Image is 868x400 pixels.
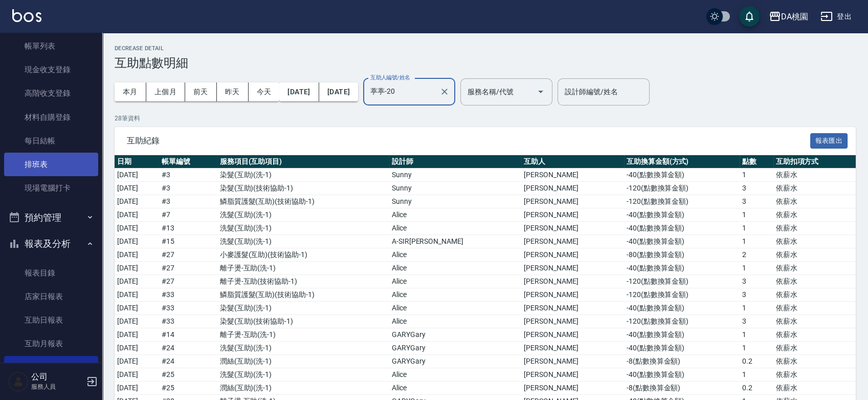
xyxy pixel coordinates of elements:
[217,328,389,342] td: 離子燙-互助 ( 洗-1 )
[4,204,98,231] button: 預約管理
[624,328,740,342] td: -40 ( 點數換算金額 )
[624,288,740,302] td: -120 ( 點數換算金額 )
[217,302,389,315] td: 染髮(互助) ( 洗-1 )
[740,155,773,169] th: 點數
[217,262,389,275] td: 離子燙-互助 ( 洗-1 )
[115,208,159,222] td: [DATE]
[624,248,740,262] td: -80 ( 點數換算金額 )
[31,372,83,382] h5: 公司
[624,169,740,182] td: -40 ( 點數換算金額 )
[773,182,856,195] td: 依薪水
[521,302,624,315] td: [PERSON_NAME]
[773,155,856,169] th: 互助扣項方式
[389,208,522,222] td: Alice
[115,262,159,275] td: [DATE]
[217,355,389,368] td: 潤絲(互助) ( 洗-1 )
[773,208,856,222] td: 依薪水
[115,169,159,182] td: [DATE]
[740,355,773,368] td: 0.2
[740,288,773,302] td: 3
[4,81,98,105] a: 高階收支登錄
[217,195,389,208] td: 鱗脂質護髮(互助) ( 技術協助-1 )
[279,82,319,101] button: [DATE]
[4,356,98,380] a: 互助點數明細
[159,368,217,382] td: # 25
[624,222,740,235] td: -40 ( 點數換算金額 )
[624,355,740,368] td: -8 ( 點數換算金額 )
[4,285,98,308] a: 店家日報表
[389,262,522,275] td: Alice
[115,195,159,208] td: [DATE]
[740,342,773,355] td: 1
[521,355,624,368] td: [PERSON_NAME]
[773,262,856,275] td: 依薪水
[159,288,217,302] td: # 33
[740,275,773,288] td: 3
[217,315,389,328] td: 染髮(互助) ( 技術協助-1 )
[624,262,740,275] td: -40 ( 點數換算金額 )
[624,382,740,395] td: -8 ( 點數換算金額 )
[740,315,773,328] td: 3
[115,235,159,248] td: [DATE]
[521,248,624,262] td: [PERSON_NAME]
[389,155,522,169] th: 設計師
[740,248,773,262] td: 2
[389,169,522,182] td: Sunny
[521,195,624,208] td: [PERSON_NAME]
[217,248,389,262] td: 小麥護髮(互助) ( 技術協助-1 )
[624,155,740,169] th: 互助換算金額(方式)
[773,275,856,288] td: 依薪水
[217,182,389,195] td: 染髮(互助) ( 技術協助-1 )
[159,208,217,222] td: # 7
[185,82,217,101] button: 前天
[115,315,159,328] td: [DATE]
[521,208,624,222] td: [PERSON_NAME]
[389,302,522,315] td: Alice
[773,222,856,235] td: 依薪水
[739,6,760,27] button: save
[115,182,159,195] td: [DATE]
[217,169,389,182] td: 染髮(互助) ( 洗-1 )
[4,332,98,355] a: 互助月報表
[4,34,98,58] a: 帳單列表
[740,195,773,208] td: 3
[740,302,773,315] td: 1
[159,342,217,355] td: # 24
[115,248,159,262] td: [DATE]
[217,235,389,248] td: 洗髮(互助) ( 洗-1 )
[4,153,98,176] a: 排班表
[389,288,522,302] td: Alice
[217,275,389,288] td: 離子燙-互助 ( 技術協助-1 )
[773,195,856,208] td: 依薪水
[159,315,217,328] td: # 33
[389,195,522,208] td: Sunny
[740,222,773,235] td: 1
[624,275,740,288] td: -120 ( 點數換算金額 )
[159,235,217,248] td: # 15
[31,382,83,391] p: 服務人員
[370,74,410,81] label: 互助人編號/姓名
[389,275,522,288] td: Alice
[389,328,522,342] td: GARYGary
[389,368,522,382] td: Alice
[624,208,740,222] td: -40 ( 點數換算金額 )
[115,355,159,368] td: [DATE]
[624,182,740,195] td: -120 ( 點數換算金額 )
[773,382,856,395] td: 依薪水
[521,368,624,382] td: [PERSON_NAME]
[115,275,159,288] td: [DATE]
[217,382,389,395] td: 潤絲(互助) ( 洗-1 )
[4,261,98,285] a: 報表目錄
[217,155,389,169] th: 服務項目(互助項目)
[773,235,856,248] td: 依薪水
[773,355,856,368] td: 依薪水
[159,328,217,342] td: # 14
[521,288,624,302] td: [PERSON_NAME]
[521,275,624,288] td: [PERSON_NAME]
[115,342,159,355] td: [DATE]
[12,9,41,22] img: Logo
[115,302,159,315] td: [DATE]
[816,7,856,26] button: 登出
[159,382,217,395] td: # 25
[159,302,217,315] td: # 33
